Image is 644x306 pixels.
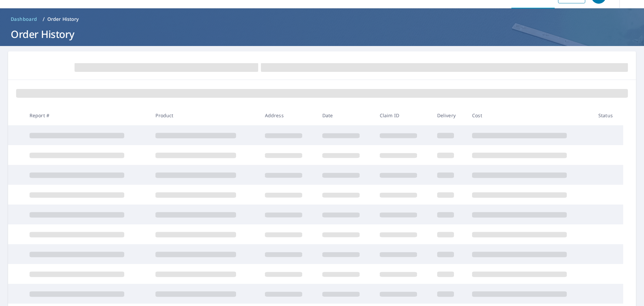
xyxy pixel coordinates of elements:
[11,16,37,23] span: Dashboard
[467,105,593,125] th: Cost
[432,105,467,125] th: Delivery
[374,105,432,125] th: Claim ID
[150,105,259,125] th: Product
[8,27,636,41] h1: Order History
[8,14,40,25] a: Dashboard
[317,105,374,125] th: Date
[8,14,636,25] nav: breadcrumb
[24,105,150,125] th: Report #
[593,105,623,125] th: Status
[260,105,317,125] th: Address
[43,15,45,23] li: /
[47,16,79,23] p: Order History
